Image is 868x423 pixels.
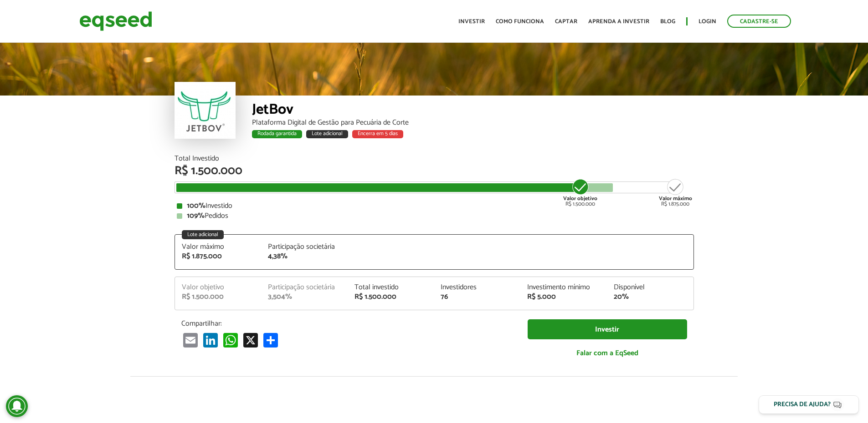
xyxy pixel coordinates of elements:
div: 3,504% [268,293,341,301]
a: Compartilhar [262,332,280,347]
div: R$ 1.500.000 [354,293,427,301]
div: 20% [614,293,687,301]
div: Participação societária [268,284,341,291]
a: Email [181,332,200,347]
strong: Valor objetivo [563,194,597,203]
div: Valor máximo [182,243,255,251]
a: X [241,332,260,347]
a: Aprenda a investir [588,19,649,25]
div: Total investido [354,284,427,291]
strong: 100% [187,200,205,212]
strong: 109% [187,210,205,222]
div: Lote adicional [306,130,348,138]
a: LinkedIn [201,332,220,347]
div: Plataforma Digital de Gestão para Pecuária de Corte [252,119,694,126]
a: Blog [660,19,675,25]
div: 4,38% [268,253,341,260]
div: Total Investido [175,155,694,162]
a: WhatsApp [221,332,240,347]
a: Captar [555,19,577,25]
div: R$ 1.500.000 [182,293,255,301]
div: Pedidos [177,212,692,220]
div: R$ 1.500.000 [563,178,597,207]
div: Lote adicional [182,230,224,239]
a: Login [699,19,716,25]
a: Investir [458,19,485,25]
p: Compartilhar: [181,319,514,328]
div: Investimento mínimo [527,284,600,291]
div: Rodada garantida [252,130,302,138]
img: EqSeed [79,9,152,33]
div: JetBov [252,102,694,119]
div: R$ 5.000 [527,293,600,301]
div: R$ 1.875.000 [659,178,692,207]
div: Valor objetivo [182,284,255,291]
div: Participação societária [268,243,341,251]
a: Como funciona [496,19,544,25]
strong: Valor máximo [659,194,692,203]
a: Investir [528,319,687,340]
div: Encerra em 5 dias [352,130,403,138]
a: Falar com a EqSeed [528,344,687,363]
div: 76 [441,293,514,301]
a: Cadastre-se [727,15,791,28]
div: Disponível [614,284,687,291]
div: R$ 1.875.000 [182,253,255,260]
div: R$ 1.500.000 [175,165,694,177]
div: Investidores [441,284,514,291]
div: Investido [177,202,692,210]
